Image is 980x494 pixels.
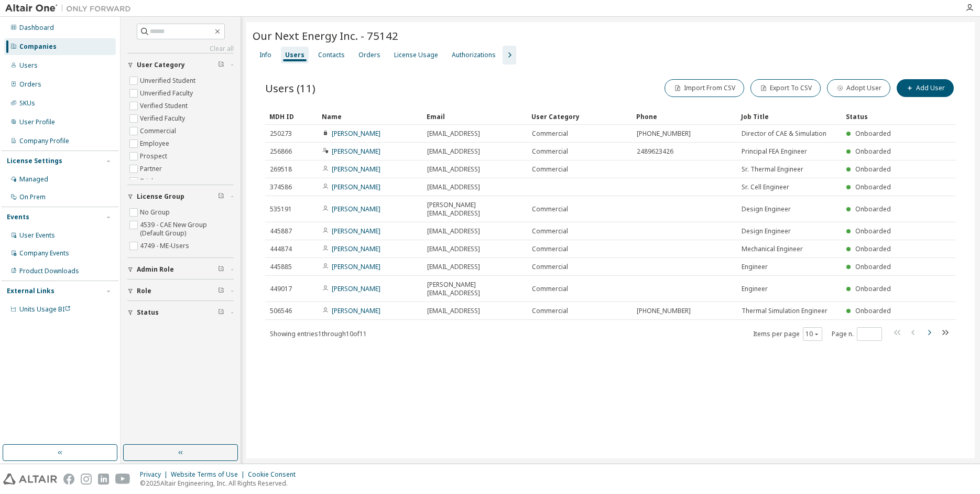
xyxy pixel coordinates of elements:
div: Orders [358,51,380,59]
span: [EMAIL_ADDRESS] [427,183,480,191]
a: [PERSON_NAME] [332,147,380,156]
div: Name [322,108,418,125]
span: Commercial [532,147,568,156]
a: [PERSON_NAME] [332,262,380,271]
span: Clear filter [218,192,224,201]
a: [PERSON_NAME] [332,182,380,191]
span: 445887 [270,227,292,235]
a: [PERSON_NAME] [332,306,380,315]
span: 256866 [270,147,292,156]
button: Adopt User [827,79,890,97]
span: Clear filter [218,61,224,69]
p: © 2025 Altair Engineering, Inc. All Rights Reserved. [140,479,302,488]
label: Commercial [140,125,178,137]
label: Prospect [140,150,169,163]
div: Info [259,51,271,59]
span: Items per page [753,327,822,341]
label: Trial [140,175,155,188]
button: 10 [805,330,820,338]
span: [EMAIL_ADDRESS] [427,130,480,138]
span: [EMAIL_ADDRESS] [427,263,480,271]
span: [EMAIL_ADDRESS] [427,147,480,156]
span: Onboarded [855,182,891,191]
span: [PERSON_NAME][EMAIL_ADDRESS] [427,281,522,297]
span: [EMAIL_ADDRESS] [427,245,480,253]
div: Managed [19,175,48,184]
span: Commercial [532,263,568,271]
div: Contacts [318,51,345,59]
span: Engineer [742,285,768,293]
div: Dashboard [19,24,54,32]
span: Commercial [532,245,568,253]
div: Product Downloads [19,267,79,275]
a: [PERSON_NAME] [332,165,380,174]
span: Commercial [532,165,568,174]
div: Company Profile [19,137,69,145]
span: Admin Role [137,265,174,274]
span: Onboarded [855,262,891,271]
label: Unverified Student [140,74,198,87]
span: Onboarded [855,205,891,213]
span: Status [137,308,159,317]
button: User Category [127,53,234,77]
div: User Profile [19,118,55,126]
a: [PERSON_NAME] [332,284,380,293]
label: Verified Student [140,100,190,112]
div: Job Title [741,108,837,125]
a: [PERSON_NAME] [332,129,380,138]
label: 4539 - CAE New Group (Default Group) [140,219,234,240]
div: Companies [19,42,57,51]
div: SKUs [19,99,35,108]
span: 506546 [270,307,292,315]
span: Mechanical Engineer [742,245,803,253]
span: Clear filter [218,265,224,274]
span: Showing entries 1 through 10 of 11 [270,329,367,338]
span: Units Usage BI [19,305,71,314]
span: Onboarded [855,165,891,174]
span: [PERSON_NAME][EMAIL_ADDRESS] [427,201,522,218]
span: Principal FEA Engineer [742,147,807,156]
div: Users [19,61,38,70]
div: Status [846,108,893,125]
button: Export To CSV [750,79,821,97]
span: [EMAIL_ADDRESS] [427,227,480,235]
span: 374586 [270,183,292,191]
span: Sr. Thermal Engineer [742,165,803,174]
span: Commercial [532,307,568,315]
span: License Group [137,192,184,201]
div: Cookie Consent [248,470,302,479]
span: 535191 [270,205,292,213]
span: Onboarded [855,284,891,293]
span: Commercial [532,227,568,235]
span: Thermal Simulation Engineer [742,307,827,315]
div: User Category [531,108,628,125]
span: [PHONE_NUMBER] [637,307,691,315]
span: Engineer [742,263,768,271]
label: Partner [140,163,164,175]
div: Events [7,213,29,221]
span: [PHONE_NUMBER] [637,130,691,138]
span: 2489623426 [637,147,673,156]
label: 4749 - ME-Users [140,240,191,252]
span: Commercial [532,285,568,293]
a: [PERSON_NAME] [332,244,380,253]
div: Email [427,108,523,125]
a: [PERSON_NAME] [332,227,380,235]
button: Import From CSV [665,79,744,97]
span: Onboarded [855,129,891,138]
span: 449017 [270,285,292,293]
button: Add User [897,79,954,97]
span: 444874 [270,245,292,253]
span: Commercial [532,130,568,138]
span: Role [137,287,151,295]
span: Clear filter [218,287,224,295]
span: Clear filter [218,308,224,317]
div: External Links [7,287,55,295]
span: Design Engineer [742,205,791,213]
label: Unverified Faculty [140,87,195,100]
img: youtube.svg [115,474,130,485]
span: Onboarded [855,306,891,315]
span: [EMAIL_ADDRESS] [427,307,480,315]
img: facebook.svg [63,474,74,485]
div: Authorizations [452,51,496,59]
